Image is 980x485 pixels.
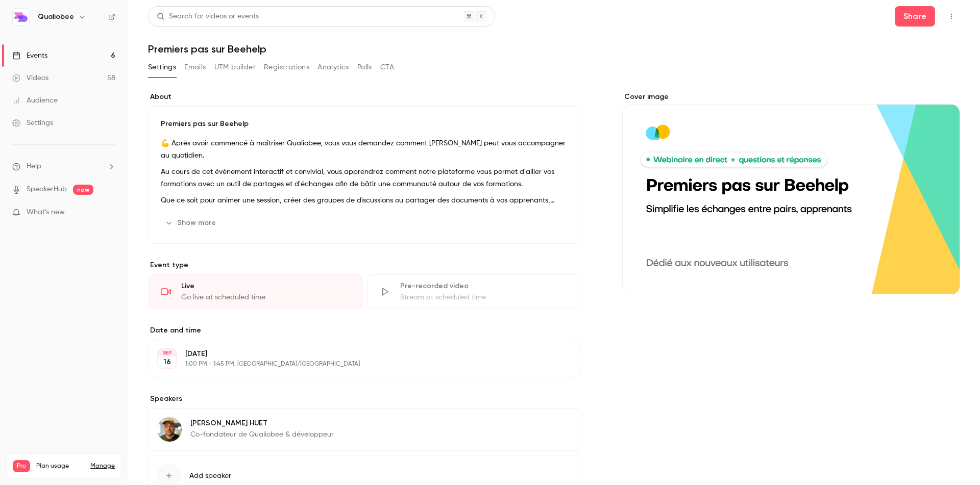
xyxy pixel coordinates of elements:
li: help-dropdown-opener [12,161,115,172]
p: Que ce soit pour animer une session, créer des groupes de discussions ou partager des documents à... [161,194,569,207]
label: Cover image [622,92,960,102]
span: Help [27,161,41,172]
div: Stream at scheduled time [400,292,569,302]
a: Manage [90,462,115,470]
button: Settings [148,59,176,75]
p: 💪 Après avoir commencé à maîtriser Qualiobee, vous vous demandez comment [PERSON_NAME] peut vous ... [161,137,569,162]
h1: Premiers pas sur Beehelp [148,43,960,55]
div: LiveGo live at scheduled time [148,274,363,309]
button: Registrations [264,59,309,75]
span: Plan usage [36,462,84,470]
span: new [73,185,93,195]
div: Settings [12,118,53,128]
p: Co-fondateur de Qualiobee & développeur [190,429,334,440]
p: [PERSON_NAME] HUET [190,418,334,428]
div: Search for videos or events [157,11,259,22]
p: 16 [163,357,171,367]
p: Premiers pas sur Beehelp [161,119,569,129]
span: What's new [27,207,65,218]
label: About [148,92,581,102]
iframe: Noticeable Trigger [103,208,115,217]
a: SpeakerHub [27,184,67,195]
label: Speakers [148,394,581,404]
section: Cover image [622,92,960,294]
div: Pre-recorded video [400,281,569,291]
div: Charles HUET[PERSON_NAME] HUETCo-fondateur de Qualiobee & développeur [148,408,581,451]
span: Pro [13,460,30,472]
p: Event type [148,260,581,270]
button: CTA [380,59,394,75]
button: Emails [184,59,206,75]
img: Charles HUET [157,417,182,442]
button: Analytics [317,59,349,75]
div: Go live at scheduled time [181,292,350,302]
p: ​​​Au cours de cet événement interactif et convivial, vous apprendrez comment notre plateforme vo... [161,166,569,190]
p: 1:00 PM - 1:45 PM, [GEOGRAPHIC_DATA]/[GEOGRAPHIC_DATA] [185,360,527,368]
p: [DATE] [185,349,527,359]
button: UTM builder [214,59,256,75]
span: Add speaker [189,471,231,481]
div: Videos [12,73,48,83]
div: Pre-recorded videoStream at scheduled time [367,274,582,309]
button: Share [895,6,935,27]
div: Audience [12,95,58,106]
div: SEP [158,349,176,356]
h6: Qualiobee [38,12,74,22]
label: Date and time [148,325,581,336]
img: Qualiobee [13,9,29,25]
button: Show more [161,215,222,231]
button: Polls [357,59,372,75]
div: Events [12,50,47,61]
div: Live [181,281,350,291]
